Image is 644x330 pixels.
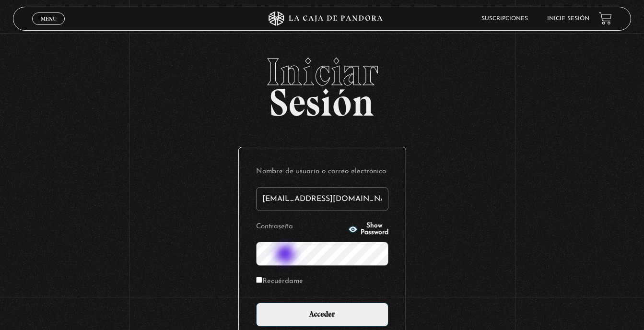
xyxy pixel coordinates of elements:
[256,274,303,289] label: Recuérdame
[348,223,388,236] button: Show Password
[13,53,631,114] h2: Sesión
[13,53,631,91] span: Iniciar
[256,220,345,235] label: Contraseña
[256,277,262,283] input: Recuérdame
[599,12,612,25] a: View your shopping cart
[547,16,589,22] a: Inicie sesión
[41,16,57,22] span: Menu
[361,223,388,236] span: Show Password
[256,303,388,327] input: Acceder
[37,24,60,31] span: Cerrar
[481,16,528,22] a: Suscripciones
[256,165,388,179] label: Nombre de usuario o correo electrónico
